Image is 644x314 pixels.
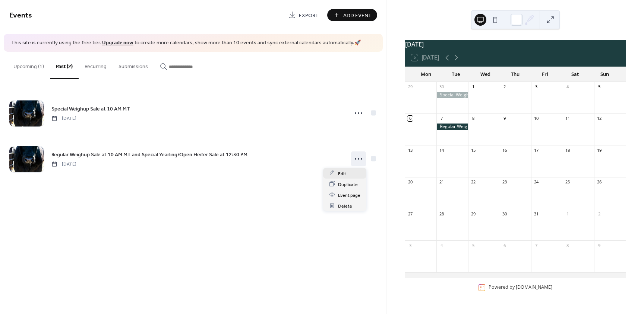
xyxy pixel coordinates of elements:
span: Events [9,8,32,23]
a: Upgrade now [102,38,133,48]
div: 30 [502,211,508,217]
div: 13 [407,147,413,153]
div: Powered by [489,284,552,291]
span: Edit [338,170,346,177]
div: Fri [530,67,560,82]
span: Add Event [343,12,372,19]
button: Upcoming (1) [7,52,50,78]
div: 22 [470,179,476,185]
div: 21 [439,179,444,185]
span: [DATE] [51,115,76,122]
div: 18 [565,147,571,153]
div: 29 [470,211,476,217]
div: 29 [407,84,413,90]
span: [DATE] [51,161,76,167]
div: 11 [565,116,571,121]
div: Sat [560,67,590,82]
button: Recurring [79,52,113,78]
div: 25 [565,179,571,185]
div: 23 [502,179,508,185]
a: Special Weighup Sale at 10 AM MT [51,105,130,113]
button: Submissions [113,52,154,78]
div: Tue [441,67,471,82]
span: Regular Weighup Sale at 10 AM MT and Special Yearling/Open Heifer Sale at 12:30 PM [51,151,247,158]
div: 7 [533,243,539,248]
div: 19 [596,147,602,153]
div: Thu [501,67,530,82]
div: 14 [439,147,444,153]
a: Regular Weighup Sale at 10 AM MT and Special Yearling/Open Heifer Sale at 12:30 PM [51,150,247,159]
a: Export [283,9,324,21]
div: 3 [533,84,539,90]
button: Past (2) [50,52,79,79]
div: 15 [470,147,476,153]
div: 3 [407,243,413,248]
div: 9 [502,116,508,121]
span: This site is currently using the free tier. to create more calendars, show more than 10 events an... [11,39,361,47]
button: Add Event [327,9,377,21]
span: Event page [338,191,360,199]
div: 4 [565,84,571,90]
div: Sun [590,67,620,82]
div: 1 [470,84,476,90]
div: 26 [596,179,602,185]
div: 8 [565,243,571,248]
div: 7 [439,116,444,121]
div: Regular Weighup Sale at 10 AM MT & Open Consignment Horse Sale at 2 PM MT [436,124,468,130]
div: 17 [533,147,539,153]
div: 24 [533,179,539,185]
div: 5 [596,84,602,90]
div: [DATE] [405,40,626,49]
div: 10 [533,116,539,121]
span: Delete [338,202,352,210]
div: 9 [596,243,602,248]
div: 27 [407,211,413,217]
div: Mon [411,67,441,82]
div: Special Weighup Sale at 10 AM MT [436,92,468,98]
div: 12 [596,116,602,121]
div: 31 [533,211,539,217]
a: [DOMAIN_NAME] [516,284,552,291]
span: Export [299,12,319,19]
div: 8 [470,116,476,121]
div: 28 [439,211,444,217]
div: 1 [565,211,571,217]
div: 30 [439,84,444,90]
div: 6 [502,243,508,248]
div: 4 [439,243,444,248]
div: 16 [502,147,508,153]
span: Duplicate [338,180,358,188]
div: 5 [470,243,476,248]
div: 2 [596,211,602,217]
div: 6 [407,116,413,121]
div: 20 [407,179,413,185]
div: 2 [502,84,508,90]
div: Wed [471,67,501,82]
